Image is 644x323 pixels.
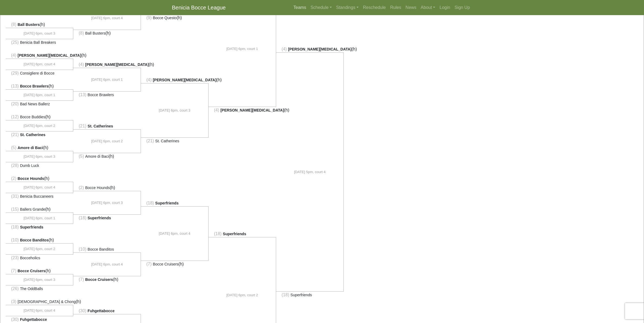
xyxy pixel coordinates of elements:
[85,277,113,282] span: Bocce Cruisers
[141,261,209,267] li: (h)
[361,2,388,13] a: Reschedule
[73,30,141,36] li: (h)
[6,83,73,90] li: (h)
[11,145,16,150] span: (5)
[20,225,43,229] span: Superfriends
[282,292,289,297] span: (18)
[20,207,45,211] span: Ballers Grande
[79,185,84,190] span: (2)
[79,277,84,282] span: (7)
[20,238,49,242] span: Bocce Banditos
[91,262,123,267] span: [DATE] 6pm, court 4
[85,31,105,35] span: Ball Busters
[24,216,55,221] span: [DATE] 6pm, court 1
[155,201,179,205] span: Superfriends
[79,62,84,67] span: (4)
[282,47,287,51] span: (4)
[146,15,152,20] span: (9)
[73,184,141,191] li: (h)
[11,132,19,137] span: (21)
[141,14,209,21] li: (h)
[20,194,54,198] span: Benicia Buccaneers
[24,62,55,67] span: [DATE] 6pm, court 4
[24,31,55,36] span: [DATE] 6pm, court 3
[308,2,334,13] a: Schedule
[153,16,177,20] span: Bocce Questo
[91,200,123,206] span: [DATE] 6pm, court 3
[11,238,19,242] span: (10)
[79,154,84,159] span: (5)
[6,21,73,28] li: (h)
[79,92,86,97] span: (13)
[11,40,19,45] span: (25)
[20,71,55,75] span: Consigliere di Bocce
[6,298,73,305] li: (h)
[153,78,216,82] span: [PERSON_NAME][MEDICAL_DATA]
[11,71,19,75] span: (29)
[79,308,86,313] span: (30)
[24,123,55,129] span: [DATE] 6pm, court 2
[20,102,50,106] span: Bad News Ballerz
[18,300,76,304] span: [DEMOGRAPHIC_DATA] & Chong
[79,247,86,251] span: (10)
[79,31,84,35] span: (8)
[223,232,246,236] span: Superfriends
[419,2,438,13] a: About
[91,139,123,144] span: [DATE] 6pm, court 2
[88,124,113,128] span: St. Catherines
[88,93,114,97] span: Bocce Brawlers
[388,2,404,13] a: Rules
[6,52,73,59] li: (h)
[24,92,55,98] span: [DATE] 6pm, court 1
[11,84,19,88] span: (13)
[11,194,19,198] span: (31)
[159,231,190,236] span: [DATE] 6pm, court 4
[24,246,55,252] span: [DATE] 6pm, court 2
[11,268,16,273] span: (7)
[276,46,344,53] li: (h)
[73,61,141,68] li: (h)
[88,216,111,220] span: Superfriends
[20,163,39,168] span: Dumb Luck
[226,46,258,52] span: [DATE] 6pm, court 1
[85,154,109,159] span: Amore di Baci
[146,201,154,205] span: (18)
[11,255,19,260] span: (23)
[18,269,45,273] span: Bocce Cruisers
[11,207,19,211] span: (15)
[146,139,154,143] span: (21)
[91,15,123,21] span: [DATE] 6pm, court 4
[73,276,141,283] li: (h)
[294,169,326,175] span: [DATE] 5pm, court 4
[172,2,226,13] a: Benicia Bocce League
[6,268,73,274] li: (h)
[18,176,44,181] span: Bocce Hounds
[11,115,19,119] span: (12)
[85,186,110,190] span: Bocce Hounds
[6,175,73,182] li: (h)
[290,293,312,297] span: Superfriends
[11,299,16,304] span: (3)
[153,262,179,266] span: Bocce Cruisers
[18,53,81,58] span: [PERSON_NAME][MEDICAL_DATA]
[24,185,55,190] span: [DATE] 6pm, court 4
[79,216,86,220] span: (18)
[437,2,452,13] a: Login
[11,163,19,168] span: (28)
[88,247,114,251] span: Bocce Banditos
[404,2,419,13] a: News
[159,108,190,113] span: [DATE] 6pm, court 3
[91,77,123,82] span: [DATE] 6pm, court 1
[73,153,141,160] li: (h)
[11,102,19,106] span: (20)
[6,237,73,244] li: (h)
[226,292,258,298] span: [DATE] 6pm, court 2
[291,2,308,13] a: Teams
[18,146,43,150] span: Amore di Baci
[141,77,209,83] li: (h)
[288,47,352,51] span: [PERSON_NAME][MEDICAL_DATA]
[20,256,40,260] span: Bocceholics
[85,62,149,67] span: [PERSON_NAME][MEDICAL_DATA]
[6,206,73,213] li: (h)
[453,2,472,13] a: Sign Up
